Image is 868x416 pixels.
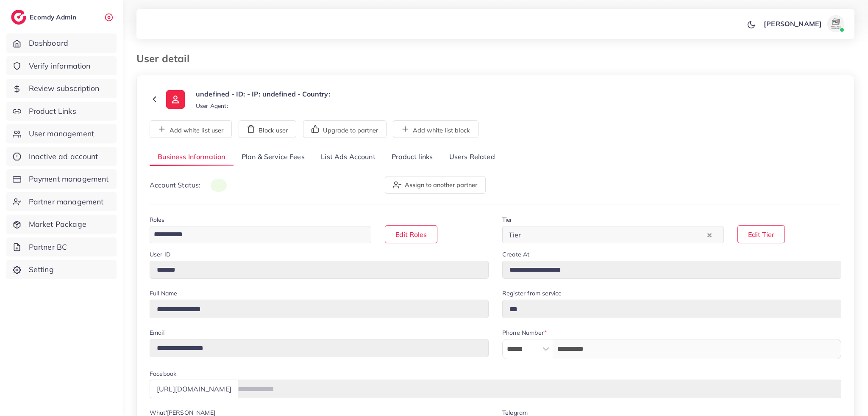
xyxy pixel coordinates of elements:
[6,215,117,234] a: Market Package
[6,102,117,121] a: Product Links
[6,169,117,189] a: Payment management
[29,219,86,230] span: Market Package
[6,33,117,53] a: Dashboard
[385,225,437,243] button: Edit Roles
[385,176,486,194] button: Assign to another partner
[502,328,547,337] label: Phone Number
[707,230,712,240] button: Clear Selected
[502,226,724,243] div: Search for option
[29,61,91,72] span: Verify information
[150,120,232,138] button: Add white list user
[6,124,117,143] a: User management
[29,128,94,139] span: User management
[11,10,78,25] a: logoEcomdy Admin
[502,215,512,224] label: Tier
[150,369,176,378] label: Facebook
[29,196,104,207] span: Partner management
[196,102,228,110] small: User Agent:
[6,192,117,212] a: Partner management
[764,19,822,29] p: [PERSON_NAME]
[150,226,371,243] div: Search for option
[150,250,170,259] label: User ID
[313,148,384,166] a: List Ads Account
[502,250,529,259] label: Create At
[6,56,117,76] a: Verify information
[29,264,54,275] span: Setting
[29,83,100,94] span: Review subscription
[136,52,196,65] h3: User detail
[29,151,98,162] span: Inactive ad account
[827,15,844,32] img: avatar
[166,90,185,109] img: ic-user-info.36bf1079.svg
[30,13,78,21] h2: Ecomdy Admin
[6,237,117,257] a: Partner BC
[196,89,330,99] p: undefined - ID: - IP: undefined - Country:
[507,229,523,241] span: Tier
[29,38,68,49] span: Dashboard
[239,120,296,138] button: Block user
[6,147,117,166] a: Inactive ad account
[150,215,164,224] label: Roles
[502,289,562,298] label: Register from service
[29,242,67,253] span: Partner BC
[384,148,441,166] a: Product links
[524,228,705,241] input: Search for option
[150,328,164,337] label: Email
[737,225,785,243] button: Edit Tier
[6,260,117,279] a: Setting
[6,79,117,98] a: Review subscription
[150,289,177,298] label: Full Name
[150,380,238,398] div: [URL][DOMAIN_NAME]
[150,180,227,190] p: Account Status:
[303,120,387,138] button: Upgrade to partner
[393,120,479,138] button: Add white list block
[759,15,848,32] a: [PERSON_NAME]avatar
[234,148,313,166] a: Plan & Service Fees
[150,148,234,166] a: Business Information
[11,10,26,25] img: logo
[29,174,109,185] span: Payment management
[151,228,360,241] input: Search for option
[29,106,76,117] span: Product Links
[441,148,503,166] a: Users Related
